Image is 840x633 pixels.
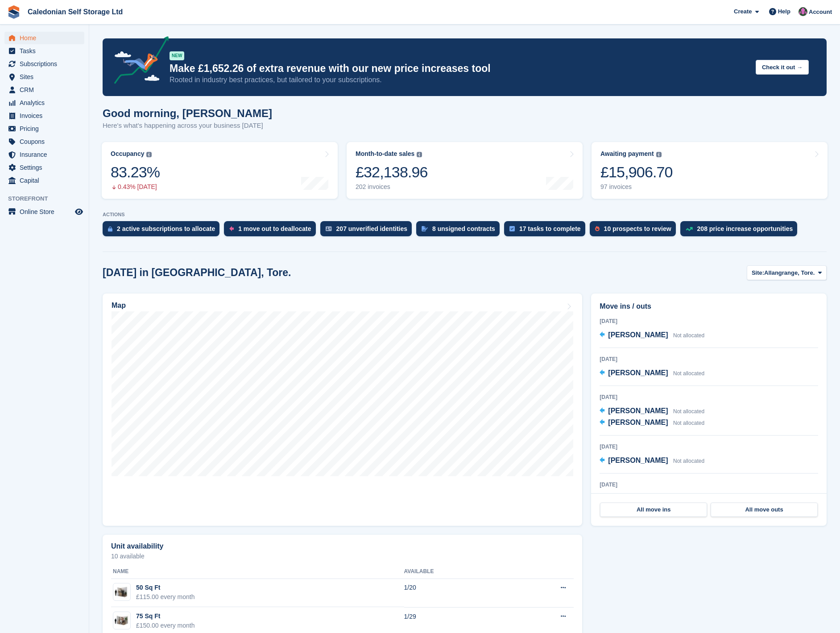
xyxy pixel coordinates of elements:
a: [PERSON_NAME] Not allocated [600,455,704,467]
span: Storefront [8,194,89,203]
img: contract_signature_icon-13c848040528278c33f63329250d36e43548de30e8caae1d1a13099fd9432cc5.svg [422,226,428,231]
div: 1 move out to deallocate [238,225,311,232]
p: 10 available [111,553,574,559]
div: 10 prospects to review [604,225,671,232]
img: Lois Holling [799,7,807,16]
span: Site: [752,268,764,277]
div: £32,138.96 [356,163,428,181]
img: 64-sqft-unit.jpg [113,614,130,627]
span: Online Store [20,205,73,218]
a: Map [103,293,582,526]
a: menu [4,45,84,57]
div: [DATE] [600,355,818,363]
img: prospect-51fa495bee0391a8d652442698ab0144808aea92771e9ea1ae160a38d050c398.svg [595,226,600,231]
a: All move ins [600,503,707,517]
span: [PERSON_NAME] [608,369,668,377]
img: active_subscription_to_allocate_icon-d502201f5373d7db506a760aba3b589e785aa758c864c3986d89f69b8ff3... [108,226,112,232]
a: 2 active subscriptions to allocate [103,221,224,241]
div: Month-to-date sales [356,150,414,158]
div: £115.00 every month [136,592,195,602]
div: 50 Sq Ft [136,583,195,592]
span: Allangrange, Tore. [764,268,815,277]
a: menu [4,161,84,174]
span: [PERSON_NAME] [608,407,668,415]
div: 75 Sq Ft [136,612,195,621]
img: icon-info-grey-7440780725fd019a000dd9b08b2336e03edf1995a4989e88bcd33f0948082b44.svg [656,152,662,157]
span: Sites [20,71,73,83]
div: [DATE] [600,481,818,489]
a: menu [4,32,84,44]
div: [DATE] [600,393,818,401]
a: menu [4,71,84,83]
img: icon-info-grey-7440780725fd019a000dd9b08b2336e03edf1995a4989e88bcd33f0948082b44.svg [146,152,152,157]
a: menu [4,122,84,135]
a: [PERSON_NAME] Not allocated [600,406,704,417]
div: Awaiting payment [600,150,654,158]
a: 10 prospects to review [590,221,680,241]
span: Not allocated [673,420,704,426]
div: [DATE] [600,443,818,451]
div: [DATE] [600,317,818,325]
span: Not allocated [673,332,704,339]
a: menu [4,174,84,187]
a: Occupancy 83.23% 0.43% [DATE] [102,142,338,199]
a: 17 tasks to complete [504,221,590,241]
div: 0.43% [DATE] [111,183,160,191]
img: price_increase_opportunities-93ffe204e8149a01c8c9dc8f82e8f89637d9d84a8eef4429ea346261dce0b2c0.svg [686,227,693,231]
span: Home [20,32,73,44]
span: Not allocated [673,458,704,464]
p: Make £1,652.26 of extra revenue with our new price increases tool [170,62,749,75]
a: 8 unsigned contracts [416,221,504,241]
div: £150.00 every month [136,621,195,630]
div: NEW [170,51,184,60]
span: Help [778,7,790,16]
span: Account [809,8,832,17]
span: Not allocated [673,408,704,415]
span: Capital [20,174,73,187]
div: 83.23% [111,163,160,181]
img: task-75834270c22a3079a89374b754ae025e5fb1db73e45f91037f5363f120a921f8.svg [509,226,515,231]
span: Subscriptions [20,58,73,70]
p: Here's what's happening across your business [DATE] [103,121,272,131]
span: Analytics [20,96,73,109]
a: Awaiting payment £15,906.70 97 invoices [592,142,828,199]
div: £15,906.70 [600,163,673,181]
span: Invoices [20,109,73,122]
div: 97 invoices [600,183,673,191]
button: Check it out → [756,60,809,75]
a: [PERSON_NAME] Not allocated [600,330,704,341]
a: [PERSON_NAME] Not allocated [600,417,704,429]
div: 202 invoices [356,183,428,191]
a: [PERSON_NAME] Not allocated [600,368,704,379]
span: Insurance [20,148,73,161]
a: 1 move out to deallocate [224,221,320,241]
span: Create [734,7,752,16]
th: Available [404,565,509,579]
a: menu [4,84,84,96]
div: 2 active subscriptions to allocate [117,225,215,232]
span: Pricing [20,122,73,135]
h2: Move ins / outs [600,301,818,312]
h1: Good morning, [PERSON_NAME] [103,107,272,119]
a: All move outs [711,503,818,517]
a: menu [4,148,84,161]
h2: Map [112,302,126,310]
a: menu [4,58,84,70]
img: verify_identity-adf6edd0f0f0b5bbfe63781bf79b02c33cf7c696d77639b501bdc392416b5a36.svg [326,226,332,231]
img: icon-info-grey-7440780725fd019a000dd9b08b2336e03edf1995a4989e88bcd33f0948082b44.svg [417,152,422,157]
div: Occupancy [111,150,144,158]
img: price-adjustments-announcement-icon-8257ccfd72463d97f412b2fc003d46551f7dbcb40ab6d574587a9cd5c0d94... [107,36,169,87]
span: Tasks [20,45,73,57]
div: 208 price increase opportunities [697,225,793,232]
span: [PERSON_NAME] [608,419,668,426]
span: Settings [20,161,73,174]
a: Month-to-date sales £32,138.96 202 invoices [347,142,583,199]
span: CRM [20,84,73,96]
p: ACTIONS [103,212,827,218]
a: 207 unverified identities [320,221,417,241]
p: Rooted in industry best practices, but tailored to your subscriptions. [170,75,749,85]
button: Site: Allangrange, Tore. [747,265,827,280]
a: menu [4,135,84,148]
a: Caledonian Self Storage Ltd [24,4,126,19]
a: Preview store [74,206,84,217]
